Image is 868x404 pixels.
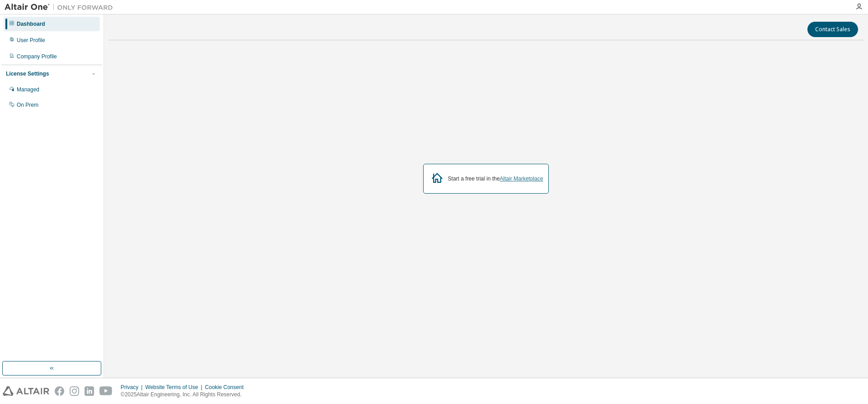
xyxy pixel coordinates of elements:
div: License Settings [6,70,49,77]
div: Start a free trial in the [448,175,543,182]
img: linkedin.svg [85,386,94,396]
img: altair_logo.svg [3,386,49,396]
button: Contact Sales [807,22,858,37]
img: facebook.svg [55,386,64,396]
a: Altair Marketplace [500,176,543,182]
div: Privacy [121,384,145,391]
div: Cookie Consent [205,384,249,391]
div: On Prem [17,101,38,109]
img: instagram.svg [70,386,79,396]
div: Managed [17,86,39,93]
div: User Profile [17,37,45,44]
div: Dashboard [17,20,45,28]
p: © 2025 Altair Engineering, Inc. All Rights Reserved. [121,391,249,399]
img: youtube.svg [99,386,113,396]
img: Altair One [5,3,118,12]
div: Company Profile [17,53,57,60]
div: Website Terms of Use [145,384,205,391]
